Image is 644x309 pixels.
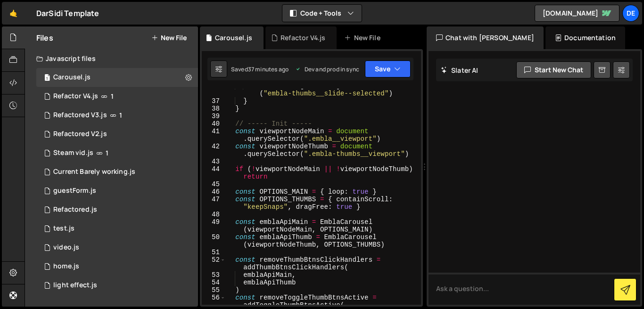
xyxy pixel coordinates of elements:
[36,200,198,219] div: 15943/43432.js
[202,271,226,279] div: 53
[441,66,479,75] h2: Slater AI
[36,238,198,257] div: 15943/43581.js
[202,165,226,180] div: 44
[231,65,289,73] div: Saved
[202,218,226,233] div: 49
[53,281,97,290] div: light effect.js
[202,196,226,211] div: 47
[282,5,362,22] button: Code + Tools
[53,130,107,138] div: Refactored V2.js
[36,33,53,43] h2: Files
[25,49,198,68] div: Javascript files
[53,243,79,252] div: video.js
[36,163,198,181] div: 15943/43402.js
[202,128,226,143] div: 41
[622,5,639,22] a: De
[36,8,99,19] div: DarSidi Template
[36,257,198,276] div: 15943/42886.js
[427,26,544,49] div: Chat with [PERSON_NAME]
[53,92,98,101] div: Refactor V4.js
[53,73,91,82] div: Carousel.js
[365,60,411,77] button: Save
[36,106,198,125] div: 15943/47442.js
[106,149,108,157] span: 1
[44,75,50,82] span: 1
[36,68,198,87] div: 15943/47568.js
[202,97,226,105] div: 37
[202,158,226,165] div: 43
[53,168,135,176] div: Current Barely working.js
[202,188,226,196] div: 46
[202,286,226,294] div: 55
[53,206,97,214] div: Refactored.js
[281,33,325,43] div: Refactor V4.js
[295,65,359,73] div: Dev and prod in sync
[202,143,226,158] div: 42
[53,187,96,195] div: guestForm.js
[53,224,74,233] div: test.js
[119,112,122,119] span: 1
[344,33,384,43] div: New File
[202,82,226,97] div: 36
[202,180,226,188] div: 45
[53,149,93,157] div: Steam vid.js
[151,34,187,42] button: New File
[36,144,198,163] div: 15943/47412.js
[535,5,619,22] a: [DOMAIN_NAME]
[248,65,289,73] div: 37 minutes ago
[202,112,226,120] div: 39
[36,181,198,200] div: 15943/43519.js
[202,294,226,309] div: 56
[202,105,226,112] div: 38
[202,233,226,249] div: 50
[202,120,226,128] div: 40
[202,211,226,218] div: 48
[36,125,198,144] div: 15943/45697.js
[202,249,226,256] div: 51
[53,262,79,271] div: home.js
[516,61,591,78] button: Start new chat
[545,26,625,49] div: Documentation
[2,2,25,25] a: 🤙
[36,219,198,238] div: 15943/43396.js
[111,93,114,100] span: 1
[36,276,198,295] div: 15943/43383.js
[202,256,226,271] div: 52
[202,279,226,286] div: 54
[53,111,107,120] div: Refactored V3.js
[215,33,252,43] div: Carousel.js
[36,87,198,106] div: 15943/47458.js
